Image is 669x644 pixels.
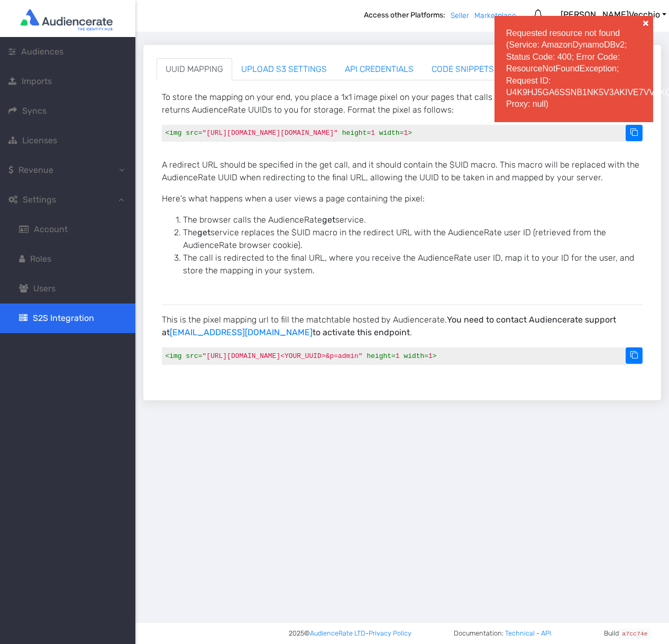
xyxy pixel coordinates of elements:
iframe: JSD widget [663,639,669,644]
span: Audiences [21,47,63,57]
li: The browser calls the AudienceRate service. [183,214,643,226]
p: This is the pixel mapping url to fill the matchtable hosted by Audiencerate. . [162,314,643,339]
a: Seller [451,11,469,20]
span: height [366,352,391,360]
span: Licenses [22,135,57,145]
span: "[URL][DOMAIN_NAME][DOMAIN_NAME]" [202,129,338,137]
span: 1 [371,129,375,137]
span: 1 [428,352,433,360]
li: The call is redirected to the final URL, where you receive the AudienceRate user ID, map it to yo... [183,252,643,277]
span: src [186,352,198,360]
span: width [404,352,424,360]
span: = [198,352,203,360]
a: CODE SNIPPETS [423,58,503,80]
strong: get [322,215,335,225]
span: S2S Integration [33,313,94,323]
span: "[URL][DOMAIN_NAME]<YOUR_UUID>&p=admin" [202,352,362,360]
a: API [541,629,551,637]
span: = [198,129,203,137]
span: Imports [22,76,52,86]
code: a7cc74e [619,629,651,639]
p: A redirect URL should be specified in the get call, and it should contain the $UID macro. This ma... [162,159,643,184]
span: Settings [23,195,56,205]
span: Account [34,224,68,234]
span: Users [33,283,56,293]
span: 1 [404,129,408,137]
span: < [165,352,169,360]
span: = [400,129,404,137]
span: Roles [30,254,51,264]
span: height [342,129,367,137]
span: [PERSON_NAME] Vecchio [561,10,660,20]
p: To store the mapping on your end, you place a 1x1 image pixel on your pages that calls the Audien... [162,91,643,116]
a: API CREDENTIALS [336,58,423,80]
strong: get [197,227,210,237]
a: Marketplace [474,11,516,20]
b: Access other Platforms: [364,10,451,25]
span: < [165,129,169,137]
li: The service replaces the $UID macro in the redirect URL with the AudienceRate user ID (retrieved ... [183,226,643,252]
span: img [169,129,181,137]
span: Revenue [19,165,53,175]
a: AudienceRate LTD [310,628,365,638]
a: Privacy Policy [369,628,411,638]
span: Syncs [22,106,47,116]
span: src [186,129,198,137]
a: Technical [505,629,535,637]
span: img [169,352,181,360]
span: Documentation: - [454,628,551,638]
span: Build [604,628,651,638]
span: width [379,129,400,137]
div: Requested resource not found (Service: AmazonDynamoDBv2; Status Code: 400; Error Code: ResourceNo... [506,27,641,111]
span: 1 [396,352,400,360]
span: > [408,129,412,137]
span: = [424,352,428,360]
a: [EMAIL_ADDRESS][DOMAIN_NAME] [170,327,313,337]
a: UUID MAPPING [157,58,232,80]
span: = [366,129,371,137]
span: = [391,352,396,360]
a: UPLOAD S3 SETTINGS [232,58,336,80]
p: Here's what happens when a user views a page containing the pixel: [162,192,643,205]
span: > [433,352,437,360]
